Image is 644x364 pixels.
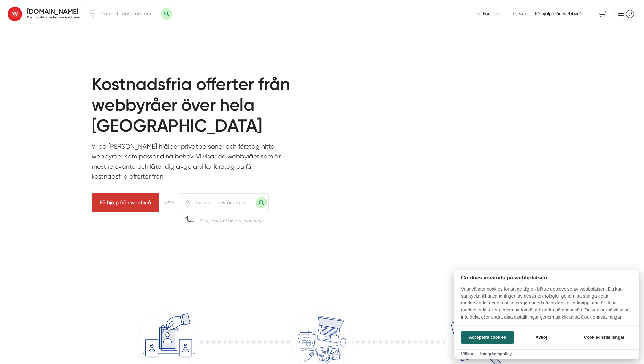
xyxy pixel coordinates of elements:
a: Integritetspolicy [480,352,512,356]
button: Cookie-inställningar [576,331,632,344]
h2: Cookies används på webbplatsen [454,275,639,281]
button: Acceptera cookies [461,331,514,344]
button: Avböj [516,331,567,344]
p: Vi använder cookies för att ge dig en bättre upplevelse av webbplatsen. Du kan samtycka till anvä... [454,286,639,325]
a: Villkor [461,352,474,356]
